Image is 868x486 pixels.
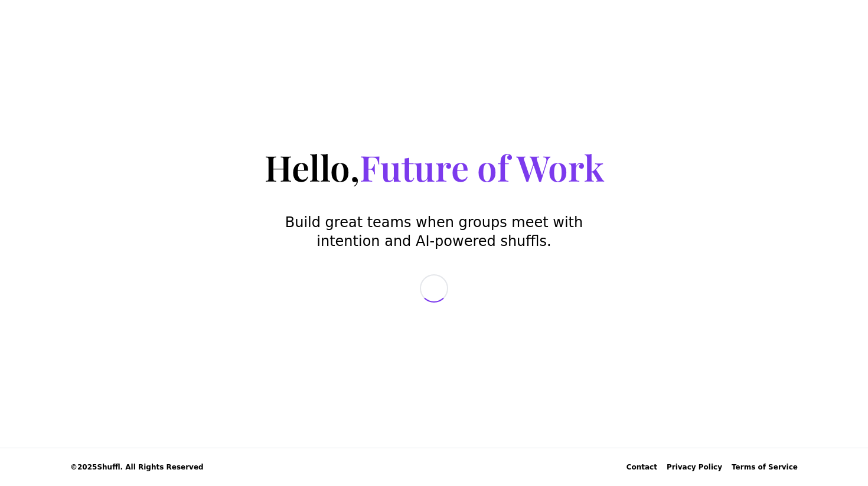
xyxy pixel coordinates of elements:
a: Terms of Service [732,462,798,472]
span: Future of Work [360,143,604,191]
p: Build great teams when groups meet with intention and AI-powered shuffls. [283,213,585,251]
span: © 2025 Shuffl. All Rights Reserved [70,462,204,472]
h1: Hello, [265,145,604,189]
div: Contact [626,462,657,472]
a: Privacy Policy [667,462,722,472]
